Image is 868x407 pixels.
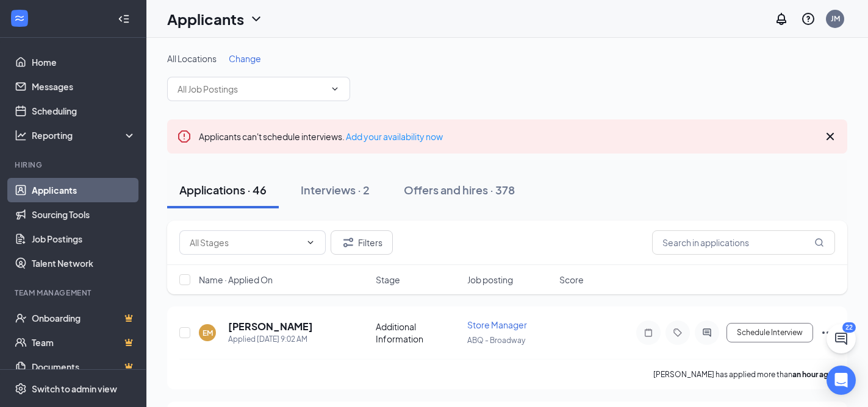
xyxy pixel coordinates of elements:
[199,131,443,142] span: Applicants can't schedule interviews.
[32,383,117,395] div: Switch to admin view
[700,328,714,338] svg: ActiveChat
[376,274,400,286] span: Stage
[330,84,340,94] svg: ChevronDown
[467,336,525,345] span: ABQ - Broadway
[346,131,443,142] a: Add your availability now
[228,333,313,345] div: Applied [DATE] 9:02 AM
[842,322,856,333] div: 22
[190,236,301,249] input: All Stages
[32,306,136,330] a: OnboardingCrown
[179,182,267,197] div: Applications · 46
[199,274,273,286] span: Name · Applied On
[774,12,789,26] svg: Notifications
[831,13,840,24] div: JM
[559,274,584,286] span: Score
[203,328,213,338] div: EM
[32,178,136,202] a: Applicants
[376,320,461,345] div: Additional Information
[167,9,244,29] h1: Applicants
[306,238,315,247] svg: ChevronDown
[641,328,656,338] svg: Note
[32,227,136,251] a: Job Postings
[229,53,261,64] span: Change
[32,330,136,355] a: TeamCrown
[32,202,136,227] a: Sourcing Tools
[15,383,27,395] svg: Settings
[467,319,527,330] span: Store Manager
[249,12,264,26] svg: ChevronDown
[32,74,136,99] a: Messages
[118,13,130,25] svg: Collapse
[15,160,134,170] div: Hiring
[341,235,356,250] svg: Filter
[823,129,838,144] svg: Cross
[32,129,137,141] div: Reporting
[167,53,217,64] span: All Locations
[15,129,27,141] svg: Analysis
[726,323,813,342] button: Schedule Interview
[404,182,515,197] div: Offers and hires · 378
[652,230,835,255] input: Search in applications
[32,251,136,275] a: Talent Network
[13,12,26,24] svg: WorkstreamLogo
[32,355,136,379] a: DocumentsCrown
[792,370,833,379] b: an hour ago
[331,230,393,255] button: Filter Filters
[670,328,685,338] svg: Tag
[834,331,848,346] svg: ChatActive
[177,129,192,144] svg: Error
[653,369,835,380] p: [PERSON_NAME] has applied more than .
[228,320,313,333] h5: [PERSON_NAME]
[32,99,136,123] a: Scheduling
[827,366,856,395] div: Open Intercom Messenger
[814,238,824,247] svg: MagnifyingGlass
[32,50,136,74] a: Home
[827,324,856,353] button: ChatActive
[467,274,513,286] span: Job posting
[820,325,835,340] svg: Ellipses
[15,288,134,298] div: Team Management
[801,12,816,26] svg: QuestionInfo
[178,82,325,96] input: All Job Postings
[301,182,370,197] div: Interviews · 2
